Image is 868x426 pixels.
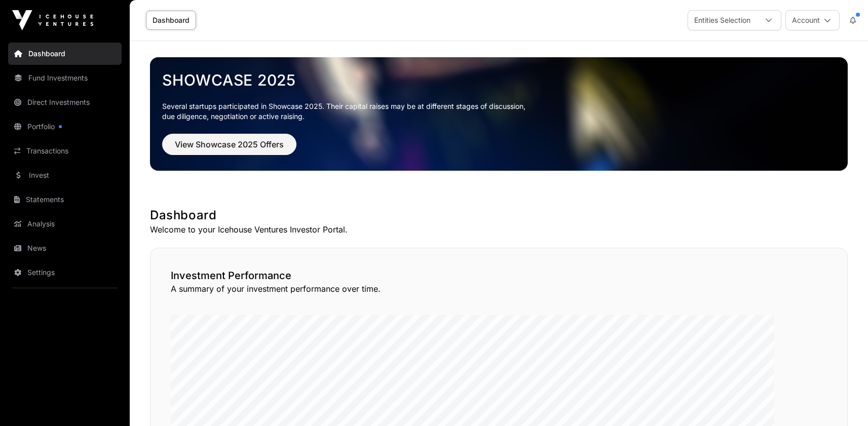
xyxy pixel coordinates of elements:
[8,188,122,211] a: Statements
[8,213,122,235] a: Analysis
[171,283,827,295] p: A summary of your investment performance over time.
[150,207,848,223] h1: Dashboard
[688,11,757,30] div: Entities Selection
[162,101,836,122] p: Several startups participated in Showcase 2025. Their capital raises may be at different stages o...
[162,134,296,155] button: View Showcase 2025 Offers
[175,138,284,150] span: View Showcase 2025 Offers
[8,164,122,186] a: Invest
[12,10,93,30] img: Icehouse Ventures Logo
[8,115,122,138] a: Portfolio
[8,91,122,113] a: Direct Investments
[150,57,848,171] img: Showcase 2025
[8,237,122,259] a: News
[146,11,196,30] a: Dashboard
[8,261,122,284] a: Settings
[162,71,836,89] a: Showcase 2025
[171,268,827,283] h2: Investment Performance
[8,67,122,89] a: Fund Investments
[8,43,122,65] a: Dashboard
[8,140,122,162] a: Transactions
[785,10,840,30] button: Account
[162,144,296,154] a: View Showcase 2025 Offers
[150,223,848,236] p: Welcome to your Icehouse Ventures Investor Portal.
